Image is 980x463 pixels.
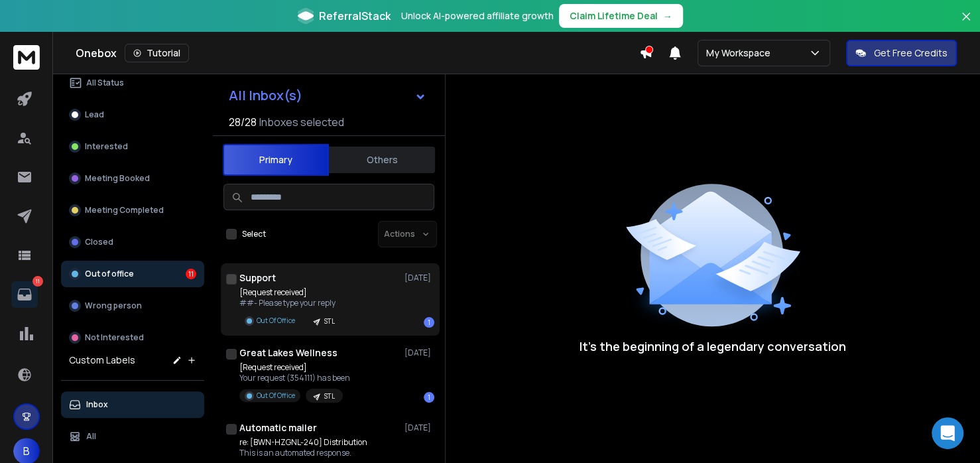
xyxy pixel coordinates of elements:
[239,346,337,360] h1: Great Lakes Wellness
[401,9,554,23] p: Unlock AI-powered affiliate growth
[580,337,846,356] p: It’s the beginning of a legendary conversation
[61,391,204,418] button: Inbox
[706,46,776,60] p: My Workspace
[846,40,957,66] button: Get Free Credits
[223,144,329,176] button: Primary
[404,348,434,358] p: [DATE]
[86,431,96,442] p: All
[32,276,43,287] p: 11
[324,316,335,326] p: STL
[61,197,204,224] button: Meeting Completed
[61,165,204,192] button: Meeting Booked
[85,237,113,247] p: Closed
[242,229,266,239] label: Select
[61,229,204,255] button: Closed
[239,448,367,458] p: This is an automated response.
[404,423,434,433] p: [DATE]
[186,269,196,279] div: 11
[85,173,150,184] p: Meeting Booked
[239,298,343,308] p: ##- Please type your reply
[239,271,276,285] h1: Support
[61,293,204,319] button: Wrong person
[86,78,124,88] p: All Status
[76,44,639,62] div: Onebox
[239,362,350,373] p: [Request received]
[239,437,367,448] p: re: [BWN-HZGNL-240] Distribution
[11,281,38,308] a: 11
[324,391,335,401] p: STL
[257,316,295,326] p: Out Of Office
[85,332,144,343] p: Not Interested
[229,114,257,130] span: 28 / 28
[69,354,135,367] h3: Custom Labels
[404,273,434,283] p: [DATE]
[61,423,204,450] button: All
[218,82,437,109] button: All Inbox(s)
[85,141,128,152] p: Interested
[61,324,204,351] button: Not Interested
[932,417,963,449] div: Open Intercom Messenger
[259,114,344,130] h3: Inboxes selected
[85,205,164,216] p: Meeting Completed
[125,44,189,62] button: Tutorial
[239,287,343,298] p: [Request received]
[874,46,948,60] p: Get Free Credits
[239,373,350,383] p: Your request (354111) has been
[663,9,672,23] span: →
[229,89,302,102] h1: All Inbox(s)
[424,317,434,328] div: 1
[61,101,204,128] button: Lead
[257,391,295,401] p: Out Of Office
[85,300,142,311] p: Wrong person
[424,392,434,403] div: 1
[559,4,683,28] button: Claim Lifetime Deal→
[86,399,108,410] p: Inbox
[61,133,204,160] button: Interested
[85,269,134,279] p: Out of office
[239,421,317,434] h1: Automatic mailer
[85,109,104,120] p: Lead
[61,70,204,96] button: All Status
[957,8,975,40] button: Close banner
[61,261,204,287] button: Out of office11
[329,145,435,174] button: Others
[319,8,391,24] span: ReferralStack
